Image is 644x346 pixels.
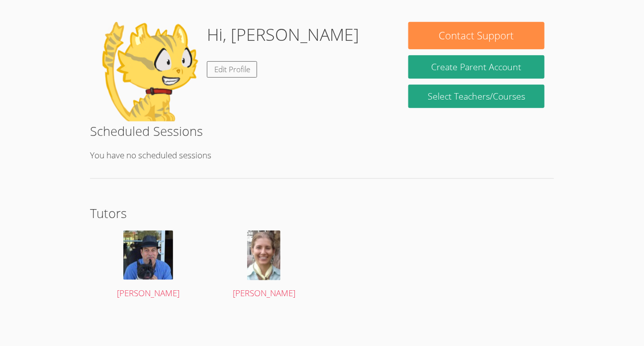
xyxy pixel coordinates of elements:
[123,231,173,280] img: ERNEST_WITH%20PACINO_2020%20PIC_Smaller%20Size.jpg
[99,22,199,121] img: default.png
[408,22,544,49] button: Contact Support
[90,204,553,223] h2: Tutors
[247,231,280,280] img: Screenshot%202024-09-06%20202226%20-%20Cropped.png
[90,121,553,140] h2: Scheduled Sessions
[233,287,295,299] span: [PERSON_NAME]
[117,287,180,299] span: [PERSON_NAME]
[408,55,544,79] button: Create Parent Account
[215,231,313,301] a: [PERSON_NAME]
[99,231,197,301] a: [PERSON_NAME]
[90,148,553,163] p: You have no scheduled sessions
[207,22,359,47] h1: Hi, [PERSON_NAME]
[408,85,544,108] a: Select Teachers/Courses
[207,61,258,78] a: Edit Profile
